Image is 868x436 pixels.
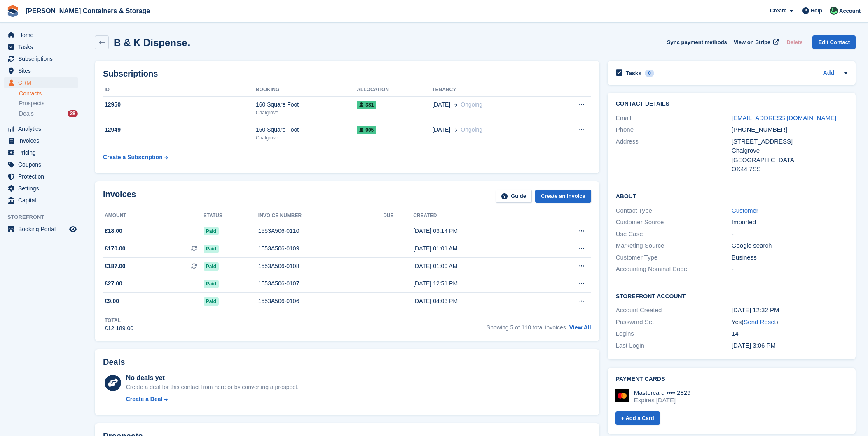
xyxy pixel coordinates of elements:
span: [DATE] [432,125,450,134]
div: 1553A506-0106 [258,297,383,306]
h2: B & K Dispense. [114,37,190,48]
span: CRM [18,77,68,88]
span: Prospects [19,100,44,107]
a: menu [4,135,78,146]
button: Sync payment methods [667,35,727,49]
span: Paid [204,280,219,288]
a: menu [4,65,78,77]
div: - [732,230,847,239]
div: Address [616,137,732,174]
a: Add [823,69,834,78]
div: Business [732,253,847,262]
div: 14 [732,329,847,339]
div: Mastercard •••• 2829 [634,389,691,397]
span: £18.00 [105,227,122,235]
span: Coupons [18,159,68,170]
span: Sites [18,65,68,77]
h2: Contact Details [616,101,847,107]
a: menu [4,159,78,170]
th: Amount [103,209,204,223]
a: menu [4,41,78,53]
button: Delete [783,35,806,49]
span: Account [839,7,861,15]
div: 1553A506-0110 [258,227,383,235]
span: Invoices [18,135,68,146]
div: Chalgrove [256,109,357,116]
div: Total [105,317,133,324]
span: Subscriptions [18,53,68,65]
span: View on Stripe [734,38,770,46]
div: 160 Square Foot [256,100,357,109]
span: ( ) [742,318,778,325]
div: [DATE] 01:01 AM [413,244,541,253]
h2: Invoices [103,190,136,203]
th: Status [204,209,258,223]
span: Settings [18,183,68,194]
h2: Storefront Account [616,292,847,300]
a: View All [569,324,591,331]
a: Create an Invoice [535,190,591,203]
div: 1553A506-0107 [258,279,383,288]
div: [DATE] 04:03 PM [413,297,541,306]
div: Use Case [616,230,732,239]
a: menu [4,183,78,194]
div: No deals yet [126,373,299,383]
span: £9.00 [105,297,119,306]
a: [PERSON_NAME] Containers & Storage [22,4,153,18]
div: [DATE] 03:14 PM [413,227,541,235]
div: Yes [732,318,847,327]
span: £170.00 [105,244,126,253]
span: Showing 5 of 110 total invoices [487,324,566,331]
a: menu [4,223,78,235]
div: Account Created [616,306,732,315]
div: OX44 7SS [732,165,847,174]
span: Paid [204,245,219,253]
a: Send Reset [744,318,776,325]
img: Arjun Preetham [830,7,838,15]
span: Deals [19,110,34,118]
a: Guide [496,190,532,203]
a: Prospects [19,99,78,108]
div: 1553A506-0109 [258,244,383,253]
span: Paid [204,227,219,235]
div: [GEOGRAPHIC_DATA] [732,155,847,165]
a: Contacts [19,90,78,97]
h2: Payment cards [616,376,847,383]
div: Create a deal for this contact from here or by converting a prospect. [126,383,299,392]
div: [DATE] 12:51 PM [413,279,541,288]
h2: About [616,192,847,200]
th: Booking [256,83,357,97]
a: menu [4,77,78,88]
div: Last Login [616,341,732,350]
h2: Deals [103,357,125,367]
a: + Add a Card [615,411,660,425]
div: Customer Type [616,253,732,262]
div: [DATE] 12:32 PM [732,306,847,315]
a: [EMAIL_ADDRESS][DOMAIN_NAME] [732,114,836,121]
span: Storefront [7,213,82,221]
a: menu [4,123,78,135]
div: Chalgrove [732,146,847,155]
span: Tasks [18,41,68,53]
span: Help [811,7,822,15]
th: Due [383,209,413,223]
th: Created [413,209,541,223]
span: Booking Portal [18,223,68,235]
span: [DATE] [432,100,450,109]
div: 12949 [103,125,256,134]
img: Mastercard Logo [615,389,629,402]
div: Create a Subscription [103,153,163,162]
th: Invoice number [258,209,383,223]
span: 381 [357,101,376,109]
a: Create a Subscription [103,150,168,165]
div: £12,189.00 [105,324,133,333]
a: menu [4,147,78,158]
div: [PHONE_NUMBER] [732,125,847,135]
div: 1553A506-0108 [258,262,383,271]
span: Home [18,29,68,41]
div: Imported [732,218,847,227]
a: Edit Contact [812,35,856,49]
h2: Subscriptions [103,69,591,79]
span: 005 [357,126,376,134]
div: Email [616,114,732,123]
